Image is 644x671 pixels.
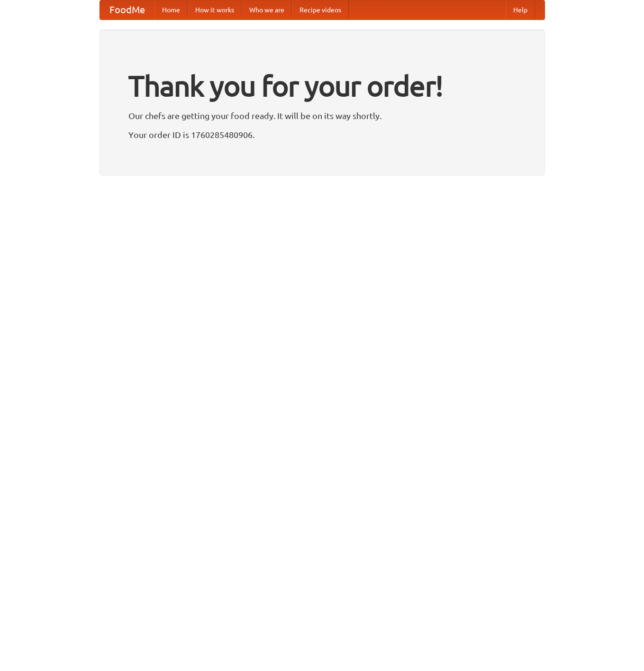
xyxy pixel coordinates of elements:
a: FoodMe [100,0,154,19]
h1: Thank you for your order! [128,63,516,109]
p: Our chefs are getting your food ready. It will be on its way shortly. [128,109,516,123]
a: Who we are [242,0,292,19]
a: Recipe videos [292,0,349,19]
a: Home [154,0,188,19]
a: Help [506,0,535,19]
a: How it works [188,0,242,19]
p: Your order ID is 1760285480906. [128,128,516,142]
